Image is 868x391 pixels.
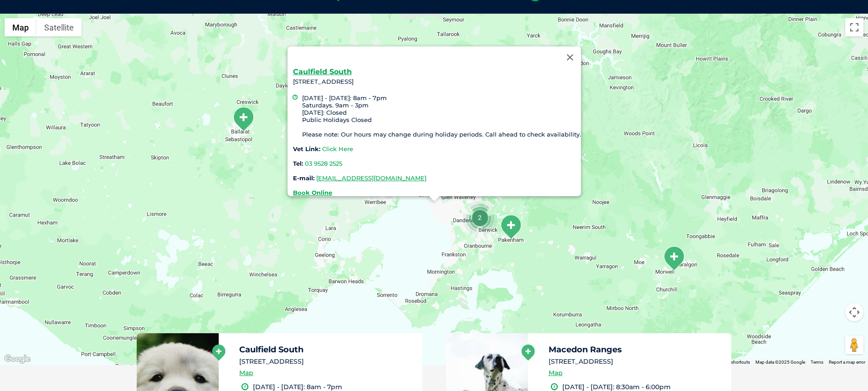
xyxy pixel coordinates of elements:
img: Google [2,353,32,365]
button: Map camera controls [845,303,863,321]
a: [EMAIL_ADDRESS][DOMAIN_NAME] [316,174,426,182]
button: Show satellite imagery [36,18,82,36]
li: [DATE] - [DATE]: 8am - 7pm Saturdays. 9am - 3pm [DATE]: Closed Public Holidays Closed Please note... [302,94,581,138]
li: [STREET_ADDRESS] [549,357,724,366]
strong: Vet Link: [293,145,320,152]
h5: Macedon Ranges [549,345,724,354]
a: Report a map error [829,360,865,365]
a: Click Here [322,145,353,152]
strong: E-mail: [293,174,314,182]
button: Close [559,46,581,68]
strong: Tel: [293,160,303,167]
a: Book Online [293,189,332,196]
div: [STREET_ADDRESS] [293,68,581,196]
a: Terms (opens in new tab) [811,360,823,365]
a: Caulfield South [293,67,352,76]
button: Show street map [5,18,36,36]
button: Toggle fullscreen view [845,18,863,36]
span: Map data ©2025 Google [755,360,805,365]
div: 2 [462,200,497,235]
a: Map [549,368,563,378]
button: Drag Pegman onto the map to open Street View [845,336,863,354]
li: [STREET_ADDRESS] [239,357,414,366]
h5: Caulfield South [239,345,414,354]
a: Open this area in Google Maps (opens a new window) [2,353,32,365]
div: Ballarat [232,107,255,132]
div: Pakenham [499,214,522,239]
a: Map [239,368,253,378]
a: 03 9528 2525 [305,160,342,167]
div: Morwell [663,246,685,271]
